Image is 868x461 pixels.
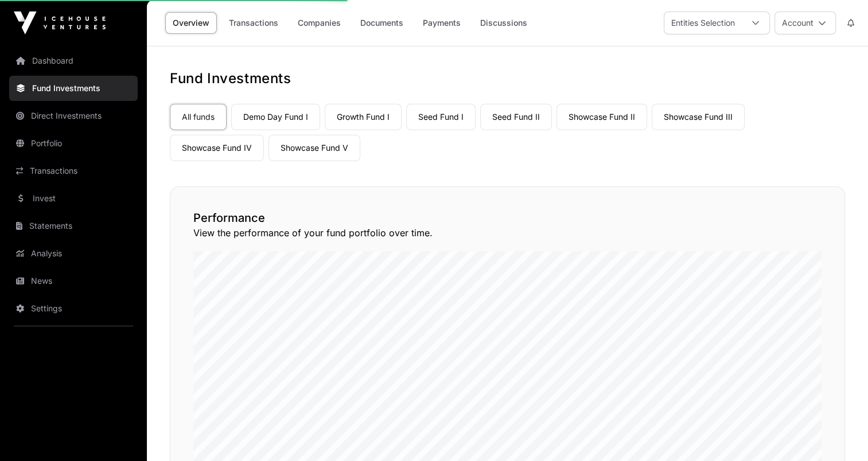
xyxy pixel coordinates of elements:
[193,226,822,240] p: View the performance of your fund portfolio over time.
[9,158,138,183] a: Transactions
[556,104,647,130] a: Showcase Fund II
[268,135,360,161] a: Showcase Fund V
[170,135,264,161] a: Showcase Fund IV
[193,210,822,226] h2: Performance
[9,103,138,128] a: Direct Investments
[9,268,138,294] a: News
[325,104,402,130] a: Growth Fund I
[170,69,845,88] h1: Fund Investments
[231,104,320,130] a: Demo Day Fund I
[9,76,138,101] a: Fund Investments
[9,48,138,73] a: Dashboard
[14,11,106,34] img: Icehouse Ventures Logo
[165,12,217,34] a: Overview
[473,12,535,34] a: Discussions
[9,241,138,266] a: Analysis
[480,104,552,130] a: Seed Fund II
[664,12,742,34] div: Entities Selection
[652,104,745,130] a: Showcase Fund III
[811,406,868,461] iframe: Chat Widget
[415,12,468,34] a: Payments
[9,186,138,211] a: Invest
[774,11,836,34] button: Account
[9,131,138,156] a: Portfolio
[353,12,411,34] a: Documents
[406,104,476,130] a: Seed Fund I
[9,296,138,321] a: Settings
[9,213,138,239] a: Statements
[170,104,227,130] a: All funds
[290,12,348,34] a: Companies
[221,12,286,34] a: Transactions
